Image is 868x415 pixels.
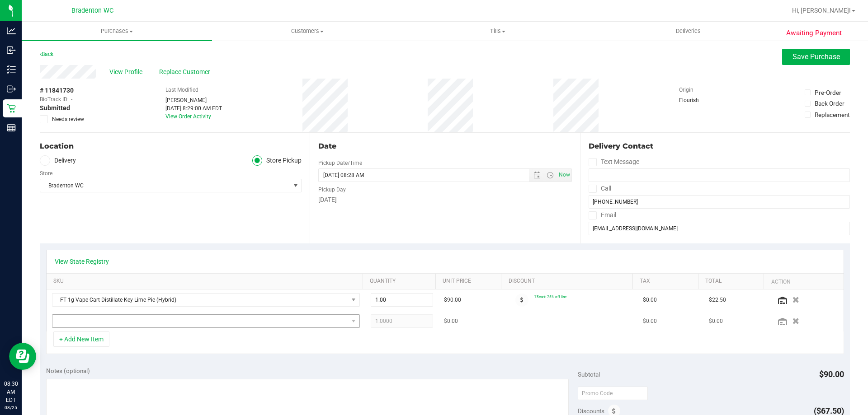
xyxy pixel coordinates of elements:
[782,49,850,65] button: Save Purchase
[40,86,74,95] span: # 11841730
[52,115,84,123] span: Needs review
[22,27,212,35] span: Purchases
[640,278,695,285] a: Tax
[52,293,360,307] span: NO DATA FOUND
[589,168,850,182] input: Format: (999) 999-9999
[815,88,841,97] div: Pre-Order
[40,179,290,192] span: Bradenton WC
[165,113,211,120] a: View Order Activity
[589,155,639,168] label: Text Message
[71,95,72,103] span: -
[443,278,498,285] a: Unit Price
[705,278,760,285] a: Total
[589,141,850,152] div: Delivery Contact
[589,182,611,195] label: Call
[664,27,713,35] span: Deliveries
[444,296,461,304] span: $90.00
[529,172,544,179] span: Open the date view
[252,155,302,166] label: Store Pickup
[444,317,458,326] span: $0.00
[53,278,359,285] a: SKU
[542,172,557,179] span: Open the time view
[71,7,113,14] span: Bradenton WC
[403,27,592,35] span: Tills
[9,343,36,370] iframe: Resource center
[557,168,572,182] span: Set Current date
[793,52,840,61] span: Save Purchase
[786,28,842,38] span: Awaiting Payment
[4,380,18,404] p: 08:30 AM EDT
[318,186,346,194] label: Pickup Day
[589,195,850,209] input: Format: (999) 999-9999
[402,22,593,41] a: Tills
[40,169,52,177] label: Store
[165,96,222,104] div: [PERSON_NAME]
[815,110,849,119] div: Replacement
[159,67,213,77] span: Replace Customer
[109,67,146,77] span: View Profile
[709,317,723,326] span: $0.00
[509,278,629,285] a: Discount
[371,294,433,306] input: 1.00
[46,367,90,374] span: Notes (optional)
[40,103,70,113] span: Submitted
[4,404,18,411] p: 08/25
[212,22,402,41] a: Customers
[40,155,76,166] label: Delivery
[7,46,16,55] inline-svg: Inbound
[318,195,571,205] div: [DATE]
[815,99,844,108] div: Back Order
[679,96,724,104] div: Flourish
[40,141,302,152] div: Location
[370,278,432,285] a: Quantity
[7,104,16,113] inline-svg: Retail
[165,104,222,112] div: [DATE] 8:29:00 AM EDT
[318,159,362,167] label: Pickup Date/Time
[578,371,600,378] span: Subtotal
[709,296,726,304] span: $22.50
[7,26,16,35] inline-svg: Analytics
[318,141,571,152] div: Date
[819,369,844,379] span: $90.00
[643,296,657,304] span: $0.00
[55,257,109,266] a: View State Registry
[53,331,109,347] button: + Add New Item
[792,7,851,14] span: Hi, [PERSON_NAME]!
[593,22,783,41] a: Deliveries
[40,95,69,103] span: BioTrack ID:
[52,314,360,328] span: NO DATA FOUND
[22,22,212,41] a: Purchases
[643,317,657,326] span: $0.00
[212,27,402,35] span: Customers
[578,387,648,400] input: Promo Code
[764,274,836,290] th: Action
[7,123,16,132] inline-svg: Reports
[7,65,16,74] inline-svg: Inventory
[534,294,566,299] span: 75cart: 75% off line
[589,209,616,222] label: Email
[52,294,348,306] span: FT 1g Vape Cart Distillate Key Lime Pie (Hybrid)
[679,86,693,94] label: Origin
[40,51,53,57] a: Back
[290,179,301,192] span: select
[165,86,198,94] label: Last Modified
[7,84,16,93] inline-svg: Outbound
